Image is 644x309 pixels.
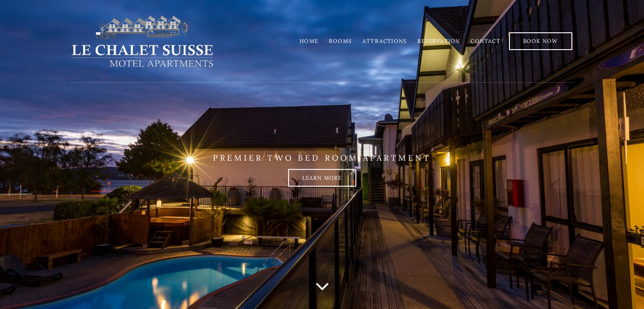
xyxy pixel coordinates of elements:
img: lechaletsuisse [70,15,215,68]
a: Home [300,38,318,44]
a: Contact [470,38,500,44]
a: Attractions [362,38,407,44]
a: Learn more [288,169,356,187]
a: Book Now [509,32,572,50]
a: Rooms [329,38,352,44]
p: PREMIER TWO BED ROOM APARTMENT [70,153,575,163]
a: Reservation [417,38,460,44]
